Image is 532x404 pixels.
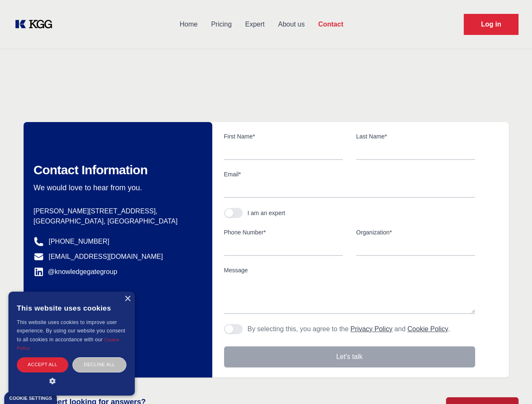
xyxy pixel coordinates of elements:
[464,14,519,35] a: Request Demo
[311,13,350,35] a: Contact
[224,346,475,367] button: Let's talk
[124,296,131,302] div: Close
[34,183,199,193] p: We would love to hear from you.
[49,237,110,247] a: [PHONE_NUMBER]
[49,252,163,262] a: [EMAIL_ADDRESS][DOMAIN_NAME]
[356,132,475,141] label: Last Name*
[248,209,286,217] div: I am an expert
[72,357,126,372] div: Decline all
[204,13,238,35] a: Pricing
[17,337,120,351] a: Cookie Policy
[34,206,199,216] p: [PERSON_NAME][STREET_ADDRESS],
[17,357,68,372] div: Accept all
[356,228,475,237] label: Organization*
[13,18,59,31] a: KOL Knowledge Platform: Talk to Key External Experts (KEE)
[224,228,343,237] label: Phone Number*
[17,319,125,343] span: This website uses cookies to improve user experience. By using our website you consent to all coo...
[490,364,532,404] iframe: Chat Widget
[350,325,393,332] a: Privacy Policy
[34,216,199,226] p: [GEOGRAPHIC_DATA], [GEOGRAPHIC_DATA]
[248,324,450,334] p: By selecting this, you agree to the and .
[34,162,199,178] h2: Contact Information
[224,266,475,274] label: Message
[9,396,52,401] div: Cookie settings
[224,132,343,141] label: First Name*
[17,298,126,318] div: This website uses cookies
[238,13,271,35] a: Expert
[173,13,204,35] a: Home
[224,170,475,178] label: Email*
[271,13,311,35] a: About us
[34,267,118,277] a: @knowledgegategroup
[407,325,448,332] a: Cookie Policy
